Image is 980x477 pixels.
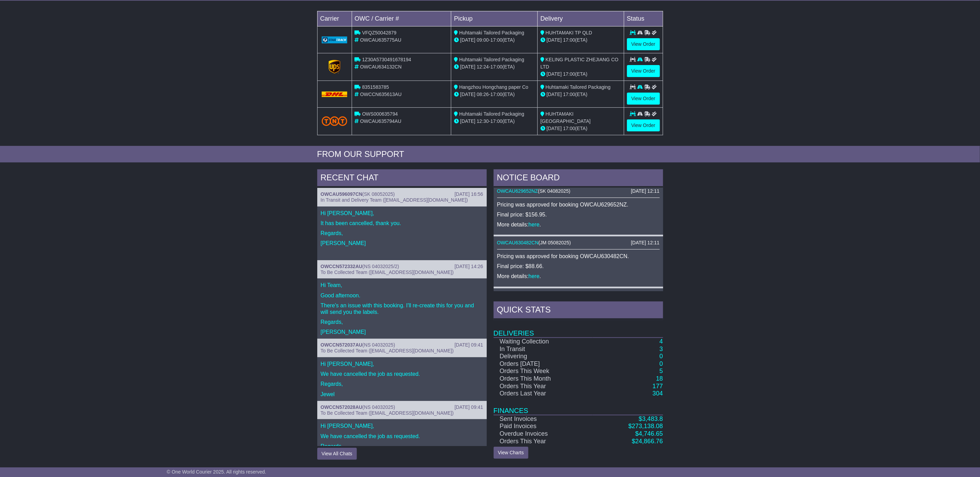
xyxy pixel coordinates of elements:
div: (ETA) [540,91,621,98]
p: Regards, [321,230,483,236]
span: OWS000635794 [362,111,398,117]
p: More details: . [497,273,660,279]
img: DHL.png [322,92,348,97]
td: Carrier [317,11,352,26]
p: Good afternoon. [321,292,483,299]
p: Hi [PERSON_NAME], [321,361,483,367]
span: Huhtamaki Tailored Packaging [546,84,611,90]
p: Final price: $88.66. [497,263,660,269]
p: Pricing was approved for booking OWCAU630482CN. [497,253,660,259]
a: here [528,222,539,227]
button: View All Chats [317,448,357,460]
span: 273,138.08 [632,423,663,430]
td: Waiting Collection [494,338,593,346]
td: Pickup [451,11,538,26]
span: 4,746.65 [639,430,663,437]
span: To Be Collected Team ([EMAIL_ADDRESS][DOMAIN_NAME]) [321,410,454,416]
p: Jewel [321,391,483,397]
a: 4 [659,338,663,345]
a: View Order [627,119,660,131]
span: SK 04082025 [539,188,569,194]
a: View Order [627,93,660,105]
td: Orders [DATE] [494,360,593,368]
span: 24,866.76 [635,438,663,445]
div: ( ) [321,342,483,348]
p: Regards, [321,381,483,387]
div: [DATE] 14:26 [454,264,483,269]
div: ( ) [497,240,660,246]
div: [DATE] 12:11 [631,188,659,194]
a: View Order [627,38,660,50]
div: (ETA) [540,125,621,132]
span: 09:00 [477,37,489,43]
a: 0 [659,360,663,367]
img: TNT_Domestic.png [322,116,348,126]
p: More details: . [497,221,660,228]
span: Hangzhou Hongchang paper Co [459,84,528,90]
span: 17:00 [491,92,503,97]
span: To Be Collected Team ([EMAIL_ADDRESS][DOMAIN_NAME]) [321,348,454,353]
span: Huhtamaki Tailored Packaging [459,111,524,117]
a: OWCCN572332AU [321,264,362,269]
span: To Be Collected Team ([EMAIL_ADDRESS][DOMAIN_NAME]) [321,269,454,275]
td: Overdue Invoices [494,430,593,438]
div: ( ) [497,188,660,194]
a: View Charts [494,447,528,459]
p: We have cancelled the job as requested. [321,371,483,377]
span: 17:00 [491,64,503,70]
td: Orders This Month [494,375,593,383]
span: [DATE] [460,64,475,70]
span: [DATE] [460,37,475,43]
div: (ETA) [540,71,621,78]
span: [DATE] [547,126,562,131]
span: In Transit and Delivery Team ([EMAIL_ADDRESS][DOMAIN_NAME]) [321,197,468,203]
a: 0 [659,353,663,360]
span: HUHTAMAKI [GEOGRAPHIC_DATA] [540,111,591,124]
td: OWC / Carrier # [352,11,451,26]
span: [DATE] [460,118,475,124]
td: Status [624,11,663,26]
div: FROM OUR SUPPORT [317,149,663,159]
span: 1Z30A5730491678194 [362,57,411,62]
td: Sent Invoices [494,415,593,423]
span: NS 04032025/2 [364,264,398,269]
span: 8351583785 [362,84,389,90]
p: Final price: $156.95. [497,211,660,218]
a: here [528,273,539,279]
div: [DATE] 16:56 [454,191,483,197]
a: View Order [627,65,660,77]
span: 17:00 [563,92,575,97]
p: [PERSON_NAME] [321,329,483,335]
p: There's an issue with this booking. I'll re-create this for you and will send you the labels. [321,302,483,315]
p: [PERSON_NAME] [321,240,483,246]
p: Pricing was approved for booking OWCAU629652NZ. [497,201,660,208]
p: Hi [PERSON_NAME], [321,210,483,216]
span: Huhtamaki Tailored Packaging [459,30,524,35]
span: NS 04032025 [364,404,394,410]
a: $24,866.76 [632,438,663,445]
div: - (ETA) [454,91,535,98]
td: Finances [494,397,663,415]
span: SK 08052025 [364,191,393,197]
a: OWCAU596097CN [321,191,362,197]
span: JM 05082025 [540,240,569,245]
p: It has been cancelled, thank you. [321,220,483,226]
p: Regards, [321,443,483,449]
div: NOTICE BOARD [494,169,663,188]
span: © One World Courier 2025. All rights reserved. [167,469,266,475]
td: Paid Invoices [494,423,593,430]
a: OWCAU630482CN [497,240,539,245]
span: 3,483.8 [642,415,663,422]
span: 17:00 [563,71,575,77]
a: OWCAU629652NZ [497,188,538,194]
div: - (ETA) [454,36,535,44]
span: NS 04032025 [364,342,394,348]
span: KELING PLASTIC ZHEJIANG CO LTD [540,57,619,70]
span: VFQZ50042879 [362,30,396,35]
div: RECENT CHAT [317,169,487,188]
td: In Transit [494,346,593,353]
div: ( ) [321,191,483,197]
span: 08:26 [477,92,489,97]
span: OWCCN635613AU [360,92,402,97]
a: 18 [656,375,663,382]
